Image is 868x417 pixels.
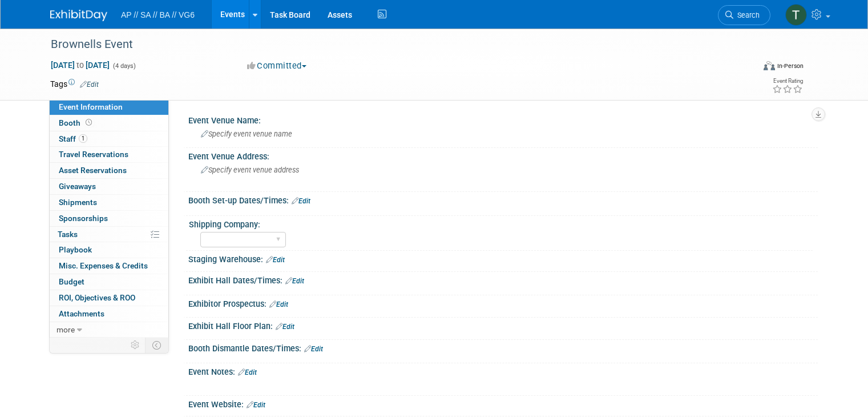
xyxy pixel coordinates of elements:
span: Staff [59,134,87,143]
span: Tasks [58,230,78,239]
a: ROI, Objectives & ROO [50,290,168,306]
a: Sponsorships [50,211,168,226]
a: Misc. Expenses & Credits [50,258,168,274]
a: Travel Reservations [50,147,168,162]
a: Booth [50,115,168,131]
div: Event Venue Address: [188,148,818,162]
a: Budget [50,274,168,290]
div: Booth Set-up Dates/Times: [188,192,818,207]
span: Misc. Expenses & Credits [59,261,148,270]
span: Booth [59,118,94,127]
a: Edit [266,256,285,264]
a: Shipments [50,195,168,210]
span: AP // SA // BA // VG6 [121,10,195,19]
a: Edit [276,323,294,331]
a: Edit [238,368,257,376]
div: Exhibit Hall Dates/Times: [188,272,818,287]
div: Event Notes: [188,363,818,378]
span: Playbook [59,245,92,254]
span: Specify event venue address [201,166,299,174]
span: Asset Reservations [59,166,127,175]
span: Booth not reserved yet [83,118,94,127]
a: Playbook [50,242,168,258]
span: Budget [59,277,84,286]
span: [DATE] [DATE] [50,60,110,70]
img: Format-Inperson.png [764,61,775,70]
div: Event Venue Name: [188,112,818,126]
button: Committed [243,60,311,72]
span: more [56,325,75,334]
a: Asset Reservations [50,163,168,178]
span: Specify event venue name [201,130,292,138]
div: Exhibit Hall Floor Plan: [188,318,818,332]
a: Giveaways [50,179,168,194]
td: Toggle Event Tabs [146,338,169,352]
div: Event Format [692,59,804,77]
span: Attachments [59,309,104,318]
span: Giveaways [59,182,96,191]
span: Search [733,11,760,19]
a: Edit [247,401,265,409]
div: Shipping Company: [189,216,813,230]
a: Edit [269,300,288,308]
div: Staging Warehouse: [188,251,818,266]
a: Edit [292,197,310,205]
td: Personalize Event Tab Strip [126,338,146,352]
a: Edit [285,277,304,285]
span: 1 [79,134,87,143]
img: Tina McGinty [785,4,807,26]
img: ExhibitDay [50,10,107,21]
a: Edit [80,81,99,89]
td: Tags [50,78,99,90]
span: Shipments [59,198,97,207]
div: In-Person [777,62,804,70]
a: Attachments [50,306,168,322]
span: (4 days) [112,62,136,70]
span: ROI, Objectives & ROO [59,293,135,302]
div: Exhibitor Prospectus: [188,295,818,310]
a: Search [718,5,770,25]
a: Tasks [50,227,168,242]
div: Event Rating [772,78,803,84]
a: Event Information [50,99,168,115]
a: Staff1 [50,131,168,147]
div: Event Website: [188,396,818,411]
span: Event Information [59,102,123,111]
span: to [75,61,86,70]
div: Brownells Event [47,34,740,55]
span: Travel Reservations [59,150,128,159]
a: Edit [304,345,323,353]
a: more [50,322,168,338]
div: Booth Dismantle Dates/Times: [188,340,818,355]
span: Sponsorships [59,214,108,223]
